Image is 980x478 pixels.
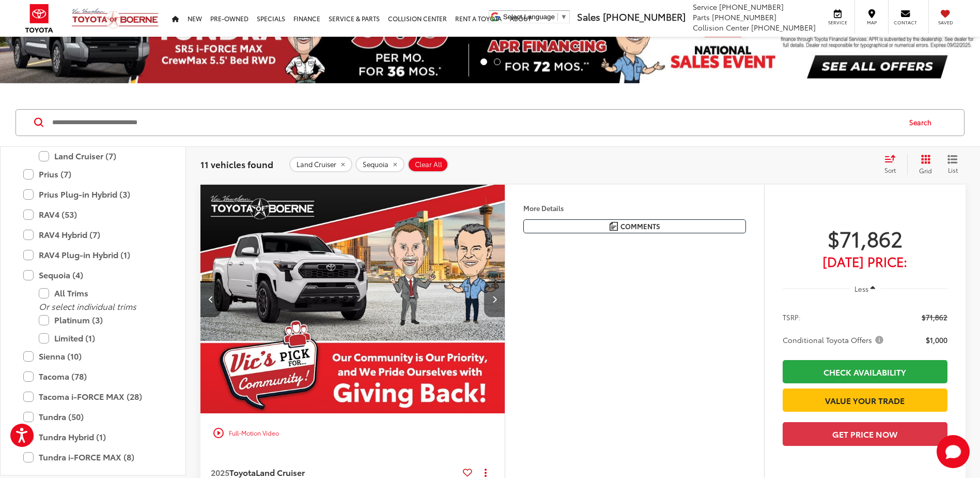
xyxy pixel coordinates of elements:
[200,158,273,170] span: 11 vehicles found
[211,466,229,478] span: 2025
[922,312,947,322] span: $71,862
[561,13,567,21] span: ▼
[503,13,555,21] span: Select Language
[23,205,163,223] label: RAV4 (53)
[23,246,163,264] label: RAV4 Plug-in Hybrid (1)
[23,266,163,284] label: Sequoia (4)
[826,19,849,26] span: Service
[783,360,947,383] a: Check Availability
[200,185,506,414] img: 2025 Toyota Land Cruiser FT4WD
[610,222,618,231] img: Comments
[693,2,717,12] span: Service
[23,448,163,466] label: Tundra i-FORCE MAX (8)
[289,157,352,172] button: remove Land%20Cruiser
[484,281,505,317] button: Next image
[940,154,966,175] button: List View
[907,154,940,175] button: Grid View
[523,219,746,233] button: Comments
[860,19,883,26] span: Map
[23,387,163,406] label: Tacoma i-FORCE MAX (28)
[850,279,881,298] button: Less
[934,19,957,26] span: Saved
[229,466,256,478] span: Toyota
[919,166,932,175] span: Grid
[937,435,970,468] button: Toggle Chat Window
[363,160,388,169] span: Sequoia
[783,335,885,345] span: Conditional Toyota Offers
[783,422,947,445] button: Get Price Now
[200,281,221,317] button: Previous image
[783,225,947,251] span: $71,862
[200,185,506,414] a: 2025 Toyota Land Cruiser FT4WD2025 Toyota Land Cruiser FT4WD2025 Toyota Land Cruiser FT4WD2025 To...
[23,408,163,426] label: Tundra (50)
[355,157,405,172] button: remove Sequoia
[39,147,163,165] label: Land Cruiser (7)
[23,165,163,183] label: Prius (7)
[854,284,868,293] span: Less
[884,166,896,174] span: Sort
[39,284,163,302] label: All Trims
[557,13,558,21] span: ​
[899,110,946,136] button: Search
[947,166,958,174] span: List
[39,300,136,312] i: Or select individual trims
[23,367,163,385] label: Tacoma (78)
[211,467,459,478] a: 2025ToyotaLand Cruiser
[23,185,163,203] label: Prius Plug-in Hybrid (3)
[23,226,163,244] label: RAV4 Hybrid (7)
[693,12,710,22] span: Parts
[937,435,970,468] svg: Start Chat
[577,10,600,23] span: Sales
[297,160,336,169] span: Land Cruiser
[783,389,947,412] a: Value Your Trade
[71,8,159,29] img: Vic Vaughan Toyota of Boerne
[783,256,947,266] span: [DATE] Price:
[603,10,686,23] span: [PHONE_NUMBER]
[783,335,887,345] button: Conditional Toyota Offers
[620,221,660,231] span: Comments
[39,329,163,347] label: Limited (1)
[200,185,506,414] div: 2025 Toyota Land Cruiser Land Cruiser 4
[23,347,163,365] label: Sienna (10)
[39,311,163,329] label: Platinum (3)
[485,468,487,476] span: dropdown dots
[719,2,784,12] span: [PHONE_NUMBER]
[926,335,947,345] span: $1,000
[712,12,776,22] span: [PHONE_NUMBER]
[256,466,305,478] span: Land Cruiser
[51,110,899,135] input: Search by Make, Model, or Keyword
[894,19,917,26] span: Contact
[408,157,448,172] button: Clear All
[751,22,816,33] span: [PHONE_NUMBER]
[693,22,749,33] span: Collision Center
[23,428,163,446] label: Tundra Hybrid (1)
[783,312,801,322] span: TSRP:
[523,204,746,212] h4: More Details
[879,154,907,175] button: Select sort value
[415,160,442,169] span: Clear All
